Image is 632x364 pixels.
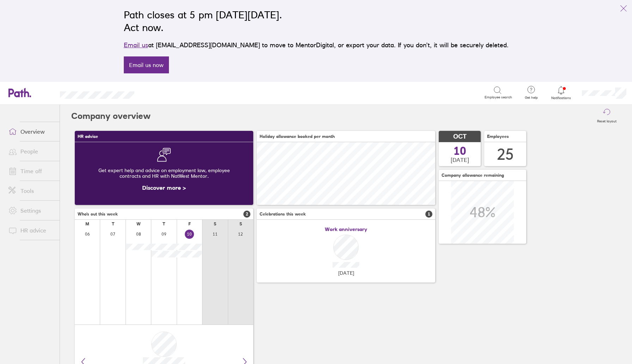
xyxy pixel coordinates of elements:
a: Email us [124,41,148,49]
span: 1 [425,211,432,218]
span: HR advice [78,134,98,139]
span: Holiday allowance booked per month [260,134,335,139]
div: Search [153,89,171,96]
span: [DATE] [338,270,354,276]
p: at [EMAIL_ADDRESS][DOMAIN_NAME] to move to MentorDigital, or export your data. If you don’t, it w... [124,40,509,50]
div: W [136,222,141,226]
span: [DATE] [451,157,469,163]
div: S [239,222,242,226]
h2: Company overview [71,105,151,127]
div: T [163,222,165,226]
a: People [3,144,60,158]
span: Notifications [550,96,573,100]
div: M [85,222,89,226]
label: Reset layout [593,117,621,123]
h2: Path closes at 5 pm [DATE][DATE]. Act now. [124,8,509,34]
span: Work anniversary [325,226,367,232]
span: OCT [453,133,467,140]
span: Celebrations this week [260,212,306,217]
span: Company allowance remaining [442,173,504,178]
span: Employee search [485,95,512,99]
a: Time off [3,164,60,178]
a: Tools [3,184,60,198]
div: S [214,222,216,226]
a: HR advice [3,223,60,237]
div: T [112,222,114,226]
div: F [188,222,191,226]
span: Employees [487,134,509,139]
span: Who's out this week [78,212,118,217]
a: Overview [3,125,60,139]
span: Get help [520,96,543,100]
a: Settings [3,204,60,218]
span: 10 [454,145,466,157]
a: Notifications [550,85,573,100]
a: Email us now [124,56,169,73]
div: 25 [497,145,514,163]
div: Get expert help and advice on employment law, employee contracts and HR with NatWest Mentor. [80,162,248,184]
button: Reset layout [593,105,621,127]
a: Discover more > [142,184,186,191]
span: 2 [243,211,250,218]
